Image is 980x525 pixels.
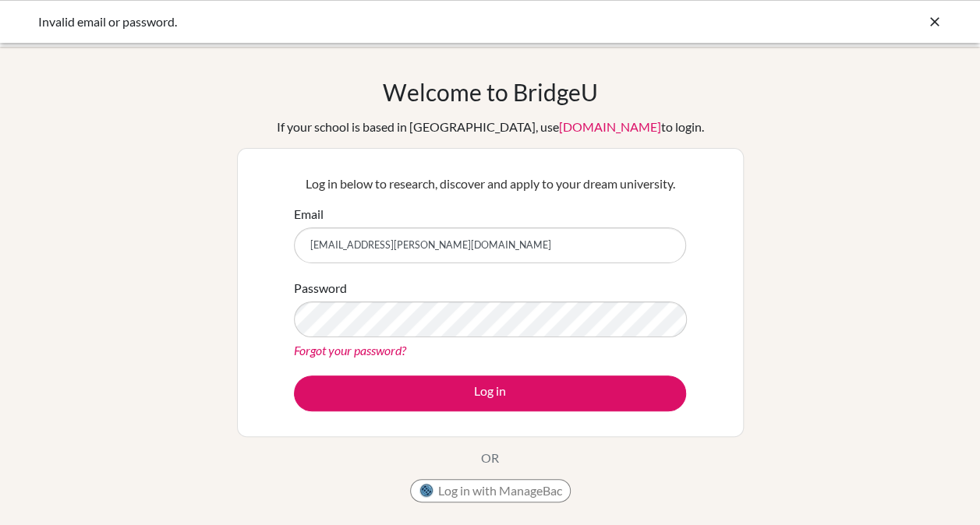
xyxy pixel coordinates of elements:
label: Email [294,205,324,224]
div: Invalid email or password. [38,12,709,31]
a: [DOMAIN_NAME] [559,119,661,134]
button: Log in [294,375,686,411]
p: Log in below to research, discover and apply to your dream university. [294,174,686,193]
a: Forgot your password? [294,343,406,358]
button: Log in with ManageBac [410,479,571,502]
h1: Welcome to BridgeU [383,78,598,106]
p: OR [481,449,499,467]
label: Password [294,279,347,298]
div: If your school is based in [GEOGRAPHIC_DATA], use to login. [277,118,704,136]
